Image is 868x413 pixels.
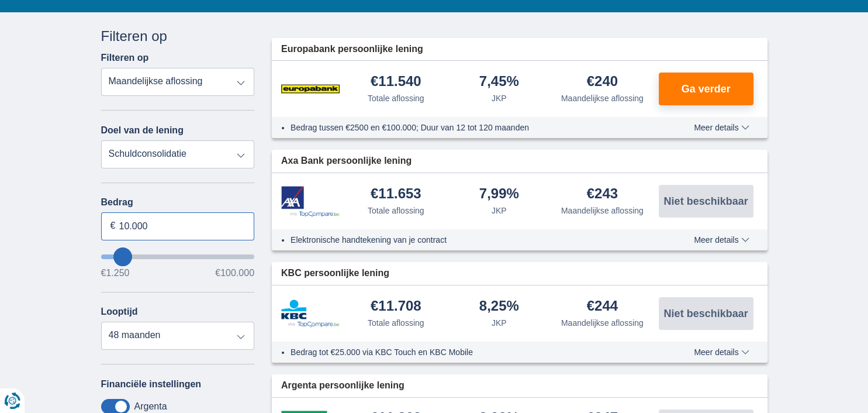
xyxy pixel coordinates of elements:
[101,269,130,278] span: €1.250
[492,205,507,216] div: JKP
[281,154,411,168] span: Axa Bank persoonlijke lening
[368,92,424,104] div: Totale aflossing
[492,92,507,104] div: JKP
[291,346,651,358] li: Bedrag tot €25.000 via KBC Touch en KBC Mobile
[371,299,421,315] div: €11.708
[685,123,758,132] button: Meer details
[371,187,421,202] div: €11.653
[134,401,167,412] label: Argenta
[479,299,519,315] div: 8,25%
[587,187,618,202] div: €243
[101,379,202,390] label: Financiële instellingen
[368,317,424,329] div: Totale aflossing
[694,236,749,244] span: Meer details
[479,74,519,90] div: 7,45%
[685,347,758,357] button: Meer details
[281,74,340,104] img: product.pl.alt Europabank
[663,308,748,319] span: Niet beschikbaar
[659,297,753,330] button: Niet beschikbaar
[681,84,730,94] span: Ga verder
[291,234,651,246] li: Elektronische handtekening van je contract
[368,205,424,216] div: Totale aflossing
[561,317,644,329] div: Maandelijkse aflossing
[215,269,254,278] span: €100.000
[281,186,340,217] img: product.pl.alt Axa Bank
[694,348,749,356] span: Meer details
[101,125,184,136] label: Doel van de lening
[101,53,149,63] label: Filteren op
[281,43,423,56] span: Europabank persoonlijke lening
[479,187,519,202] div: 7,99%
[281,379,404,393] span: Argenta persoonlijke lening
[101,254,255,259] input: wantToBorrow
[281,300,340,328] img: product.pl.alt KBC
[659,185,753,218] button: Niet beschikbaar
[694,123,749,132] span: Meer details
[663,196,748,206] span: Niet beschikbaar
[101,197,255,208] label: Bedrag
[587,74,618,90] div: €240
[101,26,255,46] div: Filteren op
[561,205,644,216] div: Maandelijkse aflossing
[110,219,116,233] span: €
[659,73,753,105] button: Ga verder
[561,92,644,104] div: Maandelijkse aflossing
[291,122,651,133] li: Bedrag tussen €2500 en €100.000; Duur van 12 tot 120 maanden
[492,317,507,329] div: JKP
[101,307,138,317] label: Looptijd
[587,299,618,315] div: €244
[281,267,389,280] span: KBC persoonlijke lening
[685,235,758,245] button: Meer details
[371,74,421,90] div: €11.540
